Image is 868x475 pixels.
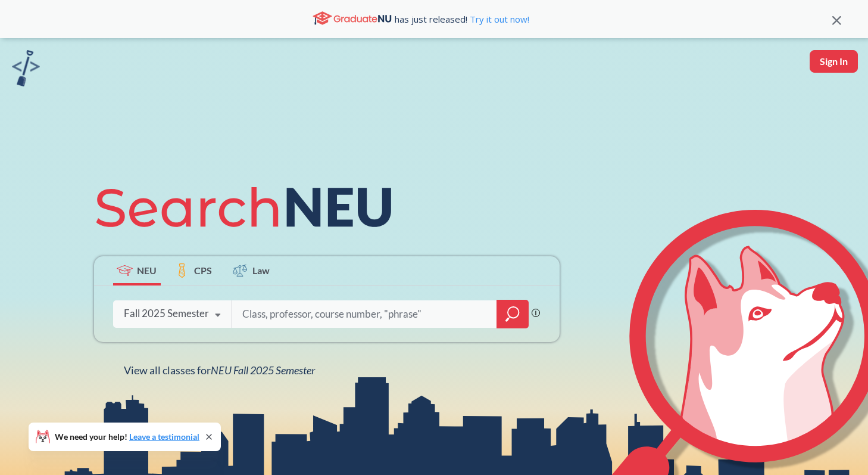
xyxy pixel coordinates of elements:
span: NEU [137,263,157,277]
div: Fall 2025 Semester [124,307,209,320]
a: sandbox logo [12,50,40,90]
span: NEU Fall 2025 Semester [211,364,315,377]
div: magnifying glass [497,300,529,328]
a: Leave a testimonial [129,431,199,442]
span: has just released! [395,13,529,26]
img: sandbox logo [12,50,40,86]
span: We need your help! [55,433,199,441]
a: Try it out now! [467,13,529,25]
span: Law [252,263,270,277]
button: Sign In [810,50,858,73]
span: CPS [194,263,212,277]
span: View all classes for [124,364,315,377]
svg: magnifying glass [505,306,520,322]
input: Class, professor, course number, "phrase" [241,302,489,327]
